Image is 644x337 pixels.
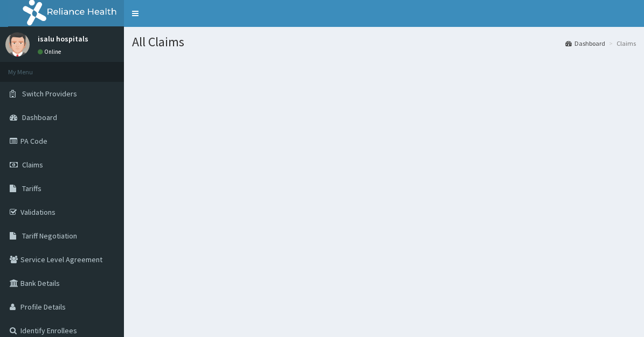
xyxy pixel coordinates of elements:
[22,89,77,99] span: Switch Providers
[22,231,77,241] span: Tariff Negotiation
[22,160,43,170] span: Claims
[565,39,605,48] a: Dashboard
[38,48,64,55] a: Online
[606,39,636,48] li: Claims
[132,35,636,49] h1: All Claims
[5,32,30,57] img: User Image
[22,113,57,122] span: Dashboard
[38,35,88,43] p: isalu hospitals
[22,184,41,193] span: Tariffs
